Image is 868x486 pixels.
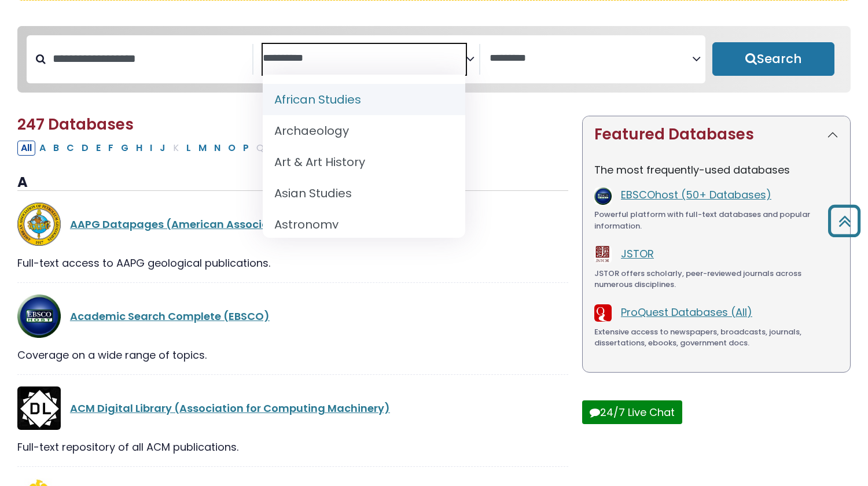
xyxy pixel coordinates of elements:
[17,347,568,363] div: Coverage on a wide range of topics.
[225,141,239,156] button: Filter Results O
[17,114,134,135] span: 247 Databases
[183,141,194,156] button: Filter Results L
[594,209,838,231] div: Powerful platform with full-text databases and popular information.
[594,162,838,178] p: The most frequently-used databases
[78,141,92,156] button: Filter Results D
[105,141,117,156] button: Filter Results F
[712,42,834,76] button: Submit for Search Results
[490,53,693,65] textarea: Search
[146,141,156,156] button: Filter Results I
[17,255,568,271] div: Full-text access to AAPG geological publications.
[582,400,682,424] button: 24/7 Live Chat
[263,53,466,65] textarea: Search
[17,439,568,455] div: Full-text repository of all ACM publications.
[36,141,49,156] button: Filter Results A
[263,115,465,146] li: Archaeology
[50,141,62,156] button: Filter Results B
[117,141,132,156] button: Filter Results G
[621,187,771,202] a: EBSCOhost (50+ Databases)
[70,309,270,323] a: Academic Search Complete (EBSCO)
[133,141,146,156] button: Filter Results H
[156,141,169,156] button: Filter Results J
[17,26,851,93] nav: Search filters
[70,401,390,415] a: ACM Digital Library (Association for Computing Machinery)
[211,141,224,156] button: Filter Results N
[823,210,865,231] a: Back to Top
[70,217,428,231] a: AAPG Datapages (American Association of Petroleum Geologists)
[263,146,465,178] li: Art & Art History
[240,141,252,156] button: Filter Results P
[17,140,408,154] div: Alpha-list to filter by first letter of database name
[621,246,654,261] a: JSTOR
[263,84,465,115] li: African Studies
[195,141,210,156] button: Filter Results M
[594,326,838,349] div: Extensive access to newspapers, broadcasts, journals, dissertations, ebooks, government docs.
[621,305,752,319] a: ProQuest Databases (All)
[17,174,568,192] h3: A
[263,209,465,240] li: Astronomy
[583,116,850,153] button: Featured Databases
[17,141,35,156] button: All
[93,141,104,156] button: Filter Results E
[263,178,465,209] li: Asian Studies
[63,141,78,156] button: Filter Results C
[46,49,252,68] input: Search database by title or keyword
[594,268,838,290] div: JSTOR offers scholarly, peer-reviewed journals across numerous disciplines.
